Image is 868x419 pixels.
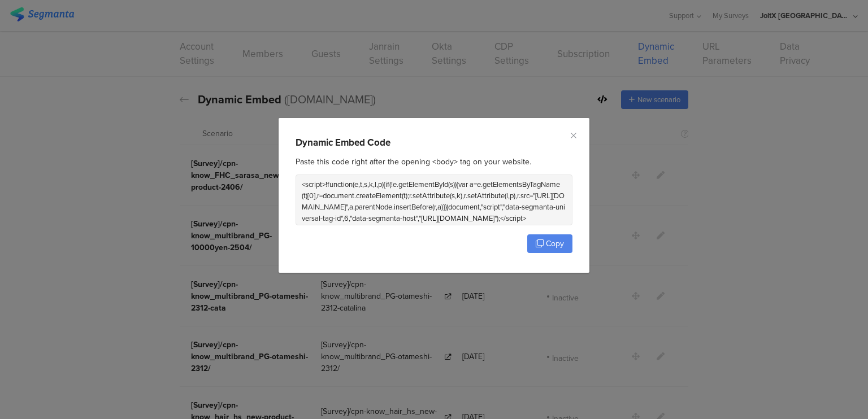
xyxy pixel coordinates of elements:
[546,238,564,250] span: Copy
[296,138,390,147] div: Dynamic Embed Code
[279,118,589,273] div: dialog
[569,129,578,142] button: Close
[296,156,572,168] div: Paste this code right after the opening <body> tag on your website.
[527,234,572,253] button: Copy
